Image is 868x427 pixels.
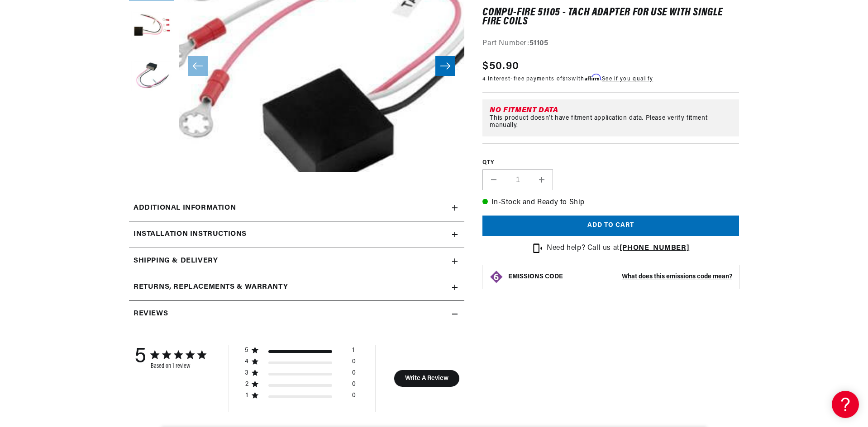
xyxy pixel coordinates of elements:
div: Part Number: [482,38,739,50]
div: 5 [134,345,146,370]
div: No Fitment Data [490,107,735,114]
label: QTY [482,159,739,167]
div: 0 [352,369,356,380]
a: See if you qualify - Learn more about Affirm Financing (opens in modal) [602,76,653,82]
span: Affirm [585,74,601,81]
button: Add to cart [482,216,739,236]
p: In-Stock and Ready to Ship [482,197,739,209]
button: Load image 2 in gallery view [129,5,174,50]
div: 1 [352,347,354,358]
div: 0 [352,392,356,403]
div: 3 [245,369,249,377]
h2: Shipping & Delivery [134,255,218,267]
span: $50.90 [482,58,519,75]
h2: Reviews [134,308,168,320]
a: [PHONE_NUMBER] [620,244,689,252]
button: Load image 3 in gallery view [129,55,174,100]
div: This product doesn't have fitment application data. Please verify fitment manually. [490,115,735,129]
div: 4 star by 0 reviews [245,358,356,369]
strong: EMISSIONS CODE [508,274,563,281]
button: Write A Review [394,370,459,387]
div: 3 star by 0 reviews [245,369,356,380]
div: 0 [352,380,356,392]
summary: Installation instructions [129,221,464,248]
div: 1 star by 0 reviews [245,392,356,403]
h2: Additional information [134,202,236,214]
div: 5 star by 1 reviews [245,347,356,358]
summary: Returns, Replacements & Warranty [129,274,464,300]
div: 2 [245,380,249,389]
div: Based on 1 review [151,363,206,370]
h2: Installation instructions [134,229,247,240]
div: 1 [245,392,249,400]
div: 4 [245,358,249,366]
img: Emissions code [489,270,504,285]
summary: Additional information [129,195,464,221]
p: 4 interest-free payments of with . [482,75,653,83]
strong: 51105 [529,40,548,47]
div: 2 star by 0 reviews [245,380,356,392]
h1: Compu-Fire 51105 - Tach Adapter for use with Single Fire Coils [482,8,739,27]
p: Need help? Call us at [547,243,689,254]
button: Slide right [435,56,455,76]
button: EMISSIONS CODEWhat does this emissions code mean? [508,273,732,282]
div: 5 [245,347,249,355]
strong: What does this emissions code mean? [622,274,732,281]
h2: Returns, Replacements & Warranty [134,282,288,293]
span: $13 [563,76,572,82]
summary: Reviews [129,301,464,327]
div: 0 [352,358,356,369]
summary: Shipping & Delivery [129,248,464,274]
button: Slide left [188,56,208,76]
